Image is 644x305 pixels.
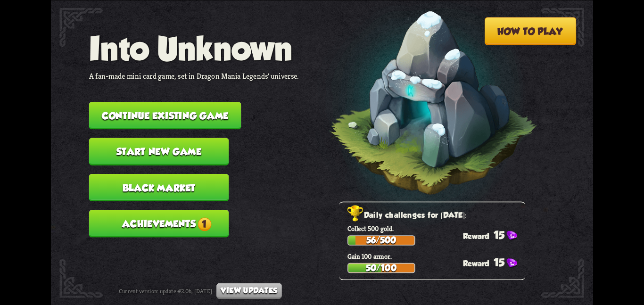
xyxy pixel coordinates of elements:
div: Current version: update #2.0b, [DATE] [119,283,282,298]
p: Gain 100 armor. [347,252,525,261]
p: A fan-made mini card game, set in Dragon Mania Legends' universe. [89,71,299,81]
div: 56/500 [348,236,414,245]
button: View updates [216,283,281,298]
button: Black Market [89,173,229,201]
div: 15 [463,256,525,268]
div: 15 [463,229,525,241]
span: 1 [198,217,211,231]
img: Golden_Trophy_Icon.png [347,205,364,222]
div: 50/100 [348,264,414,272]
h1: Into Unknown [89,30,299,66]
button: Continue existing game [89,102,241,129]
p: Collect 500 gold. [347,224,525,233]
button: How to play [485,17,577,45]
button: Start new game [89,138,229,165]
h2: Daily challenges for [DATE]: [347,208,525,222]
button: Achievements1 [89,210,229,237]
